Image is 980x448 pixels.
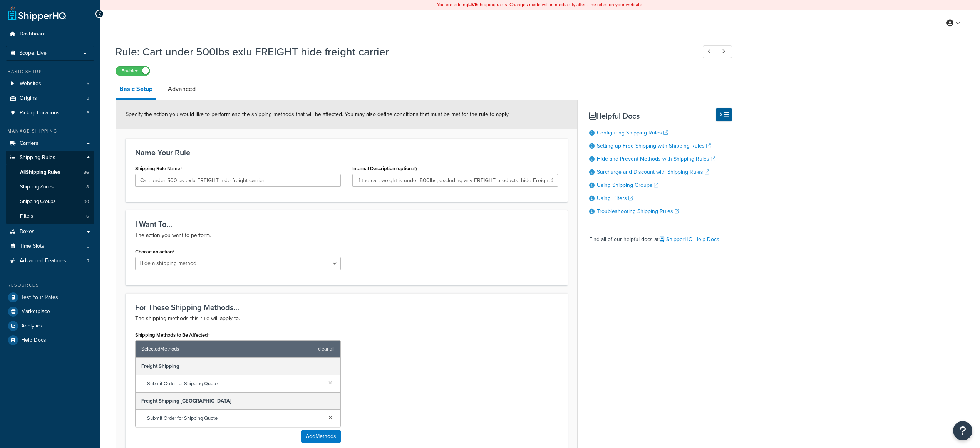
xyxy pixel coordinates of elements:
[6,319,94,333] a: Analytics
[20,243,44,250] span: Time Slots
[6,128,94,134] div: Manage Shipping
[116,44,689,59] h1: Rule: Cart under 500lbs exlu FREIGHT hide freight carrier
[84,198,89,205] span: 30
[6,27,94,41] a: Dashboard
[87,258,89,264] span: 7
[6,151,94,165] a: Shipping Rules
[6,77,94,91] a: Websites5
[6,195,94,209] li: Shipping Groups
[6,290,94,304] a: Test Your Rates
[136,393,340,410] div: Freight Shipping [GEOGRAPHIC_DATA]
[116,66,150,76] label: Enabled
[20,228,35,235] span: Boxes
[20,110,60,116] span: Pickup Locations
[116,80,156,100] a: Basic Setup
[468,1,477,8] b: LIVE
[597,142,711,150] a: Setting up Free Shipping with Shipping Rules
[6,180,94,194] li: Shipping Zones
[84,169,89,176] span: 36
[135,231,558,240] p: The action you want to perform.
[6,151,94,224] li: Shipping Rules
[589,112,732,120] h3: Helpful Docs
[21,309,50,315] span: Marketplace
[20,95,37,102] span: Origins
[135,220,558,228] h3: I Want To...
[6,106,94,120] li: Pickup Locations
[6,305,94,319] a: Marketplace
[141,344,314,354] span: Selected Methods
[135,148,558,157] h3: Name Your Rule
[717,45,732,58] a: Next Record
[21,294,58,301] span: Test Your Rates
[86,213,89,220] span: 6
[87,81,89,87] span: 5
[6,77,94,91] li: Websites
[87,95,89,102] span: 3
[6,136,94,151] a: Carriers
[6,225,94,239] a: Boxes
[352,166,417,171] label: Internal Description (optional)
[589,228,732,245] div: Find all of our helpful docs at:
[21,323,42,329] span: Analytics
[20,31,46,37] span: Dashboard
[6,282,94,289] div: Resources
[6,209,94,223] a: Filters6
[136,358,340,375] div: Freight Shipping
[597,181,658,189] a: Using Shipping Groups
[20,140,39,147] span: Carriers
[301,430,341,443] button: AddMethods
[597,194,633,202] a: Using Filters
[135,166,182,172] label: Shipping Rule Name
[6,239,94,253] li: Time Slots
[597,168,709,176] a: Surcharge and Discount with Shipping Rules
[147,378,322,389] span: Submit Order for Shipping Quote
[6,91,94,106] a: Origins3
[6,254,94,268] a: Advanced Features7
[6,195,94,209] a: Shipping Groups30
[20,184,54,190] span: Shipping Zones
[20,81,41,87] span: Websites
[6,209,94,223] li: Filters
[164,80,199,98] a: Advanced
[6,333,94,347] a: Help Docs
[953,421,972,440] button: Open Resource Center
[318,344,335,354] a: clear all
[6,106,94,120] a: Pickup Locations3
[6,91,94,106] li: Origins
[126,110,509,118] span: Specify the action you would like to perform and the shipping methods that will be affected. You ...
[21,337,46,344] span: Help Docs
[20,213,33,220] span: Filters
[147,413,322,424] span: Submit Order for Shipping Quote
[87,243,89,250] span: 0
[20,198,55,205] span: Shipping Groups
[135,332,210,338] label: Shipping Methods to Be Affected
[87,110,89,116] span: 3
[20,258,66,264] span: Advanced Features
[6,239,94,253] a: Time Slots0
[19,50,47,57] span: Scope: Live
[135,314,558,323] p: The shipping methods this rule will apply to.
[135,303,558,312] h3: For These Shipping Methods...
[20,169,60,176] span: All Shipping Rules
[135,249,174,255] label: Choose an action
[6,180,94,194] a: Shipping Zones8
[597,129,668,137] a: Configuring Shipping Rules
[6,165,94,180] a: AllShipping Rules36
[6,254,94,268] li: Advanced Features
[716,108,732,121] button: Hide Help Docs
[660,235,719,243] a: ShipperHQ Help Docs
[6,69,94,75] div: Basic Setup
[703,45,718,58] a: Previous Record
[597,155,715,163] a: Hide and Prevent Methods with Shipping Rules
[597,207,679,215] a: Troubleshooting Shipping Rules
[86,184,89,190] span: 8
[20,154,55,161] span: Shipping Rules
